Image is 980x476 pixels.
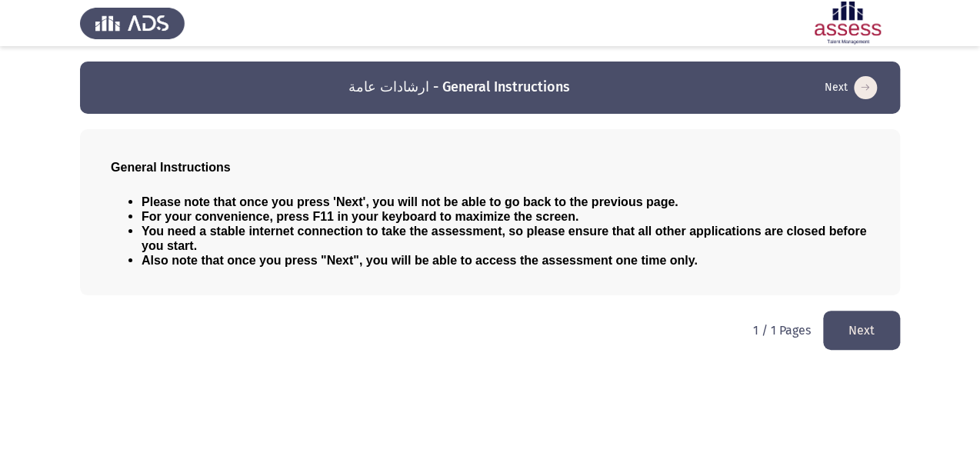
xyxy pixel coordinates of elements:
[820,75,882,100] button: load next page
[80,2,185,45] img: Assess Talent Management logo
[111,161,231,174] span: General Instructions
[823,311,900,350] button: load next page
[142,210,578,223] span: For your convenience, press F11 in your keyboard to maximize the screen.
[142,195,678,208] span: Please note that once you press 'Next', you will not be able to go back to the previous page.
[795,2,900,45] img: Assessment logo of ASSESS Employability - EBI
[348,78,570,97] h3: ارشادات عامة - General Instructions
[142,254,698,267] span: Also note that once you press "Next", you will be able to access the assessment one time only.
[753,323,811,338] p: 1 / 1 Pages
[142,225,866,252] span: You need a stable internet connection to take the assessment, so please ensure that all other app...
